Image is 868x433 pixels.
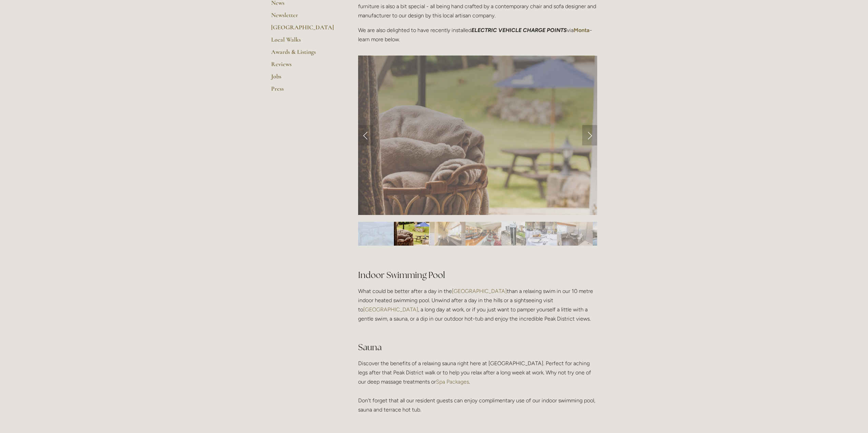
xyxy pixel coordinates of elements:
a: Next Slide [582,125,597,145]
h2: Indoor Swimming Pool [358,257,597,281]
img: Slide 4 [466,222,501,246]
img: Slide 5 [501,222,525,246]
img: Slide 8 [593,222,624,246]
img: Slide 3 [430,222,466,246]
a: Reviews [271,60,336,73]
a: Newsletter [271,11,336,24]
h2: Sauna [358,341,597,353]
p: What could be better after a day in the than a relaxing swim in our 10 metre indoor heated swimmi... [358,287,597,333]
a: [GEOGRAPHIC_DATA] [363,306,418,313]
img: Slide 2 [394,222,430,246]
em: ELECTRIC VEHICLE CHARGE POINTS [471,27,567,33]
p: Discover the benefits of a relaxing sauna right here at [GEOGRAPHIC_DATA]. Perfect for aching leg... [358,359,597,423]
a: [GEOGRAPHIC_DATA] [452,288,507,294]
a: Jobs [271,73,336,85]
a: Local Walks [271,36,336,48]
p: We are also delighted to have recently installed via - learn more below. [358,26,597,44]
a: Previous Slide [358,125,373,145]
a: [GEOGRAPHIC_DATA] [271,24,336,36]
a: Press [271,85,336,97]
img: Slide 1 [358,222,394,246]
a: Awards & Listings [271,48,336,60]
img: Slide 6 [525,222,557,246]
a: Monta [574,27,590,33]
img: Slide 7 [557,222,593,246]
a: Spa Packages [436,378,469,385]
